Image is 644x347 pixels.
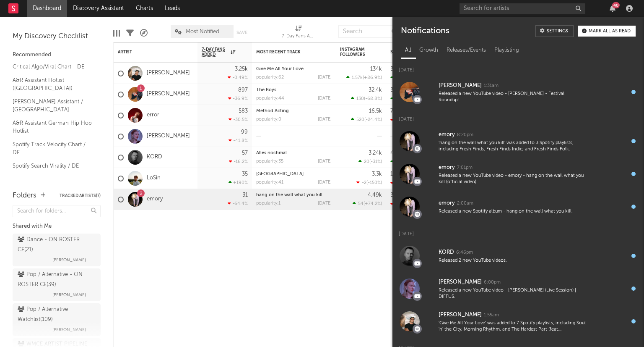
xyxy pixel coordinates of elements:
div: 6:46pm [456,250,473,256]
div: Pop / Alternative - ON ROSTER CE ( 39 ) [18,270,93,290]
div: Mark all as read [589,29,631,34]
div: 134k [370,66,382,72]
div: 7-Day Fans Added (7-Day Fans Added) [282,32,315,42]
div: -16.2 % [229,159,248,164]
span: 130 [356,97,364,101]
div: emory [439,163,455,173]
div: Released a new YouTube video - [PERSON_NAME] (Live Session) | DIFFUS. [439,287,586,300]
div: Filters [126,21,134,45]
div: hang on the wall what you kill [256,193,332,197]
div: 8:20pm [457,132,473,138]
a: [PERSON_NAME] [147,91,190,98]
div: popularity: 44 [256,96,284,101]
div: 154k [390,171,402,177]
div: 3.38M [390,66,405,72]
div: [DATE] [392,108,644,125]
button: Tracked Artists(7) [60,194,101,198]
div: ( ) [346,75,382,80]
a: Spotify Search Virality / DE [13,161,92,171]
span: 54 [358,202,364,206]
div: Most Recent Track [256,50,319,55]
span: [PERSON_NAME] [52,255,86,265]
div: ( ) [351,117,382,122]
div: Growth [415,43,442,58]
div: 'Give Me All Your Love' was added to 7 Spotify playlists, including Soul 'n' the City, Morning Rh... [439,320,586,333]
div: 57 [242,150,248,156]
div: Folders [13,191,36,201]
a: [PERSON_NAME]1:55am'Give Me All Your Love' was added to 7 Spotify playlists, including Soul 'n' t... [392,305,644,338]
div: Pop / Alternative Watchlist ( 109 ) [18,305,93,325]
a: [PERSON_NAME] [147,133,190,140]
div: Released a new Spotify album - hang on the wall what you kill. [439,208,586,215]
span: 1.57k [352,76,363,80]
div: 'hang on the wall what you kill' was added to 3 Spotify playlists, including Fresh Finds, Fresh F... [439,140,586,153]
a: Give Me All Your Love [256,67,304,71]
div: ( ) [353,201,382,206]
div: popularity: 41 [256,180,283,185]
div: Released 2 new YouTube videos. [439,258,586,264]
a: hang on the wall what you kill [256,193,322,197]
div: 16.5k [369,108,382,114]
div: [PERSON_NAME] [439,81,482,91]
div: 1:31am [484,83,499,89]
div: Alles nochmal [256,151,332,155]
div: -64.4 % [228,201,248,206]
input: Search... [338,25,401,38]
span: -150 % [368,181,381,185]
div: popularity: 35 [256,159,283,164]
div: ( ) [351,96,382,101]
span: Most Notified [186,29,219,34]
span: -24.4 % [366,118,381,122]
a: [PERSON_NAME] [147,70,190,77]
div: 31 [242,192,248,198]
a: Apple Top 200 / DE [13,174,92,184]
div: 35.1k [390,192,403,198]
div: Dance - ON ROSTER CE ( 21 ) [18,235,93,255]
span: [PERSON_NAME] [52,290,86,300]
div: 3.24k [369,150,382,156]
span: -2 [362,181,366,185]
div: The Boys [256,88,332,92]
div: 4.49k [368,192,382,198]
div: 14.5k [390,96,407,102]
span: 7-Day Fans Added [202,47,229,57]
div: 40 [612,2,620,8]
a: Pop / Alternative - ON ROSTER CE(39)[PERSON_NAME] [13,268,101,301]
a: emory2:00amReleased a new Spotify album - hang on the wall what you kill. [392,190,644,223]
div: [DATE] [318,117,332,122]
div: 2:00am [457,200,473,207]
div: Recommended [13,50,101,60]
a: Method Acting [256,109,289,113]
div: -36.9 % [228,96,248,101]
button: Mark all as read [578,26,636,37]
input: Search for artists [460,3,585,14]
div: Released a new YouTube video - [PERSON_NAME] - Festival Roundup!. [439,91,586,104]
div: 99 [241,129,248,135]
div: [DATE] [392,223,644,239]
a: Pop / Alternative Watchlist(109)[PERSON_NAME] [13,303,101,336]
div: Give Me All Your Love [256,67,332,71]
div: 1:55am [484,312,499,318]
div: +190 % [229,180,248,185]
div: -2.63k [390,201,410,207]
div: [DATE] [318,180,332,185]
a: A&R Assistant Hotlist ([GEOGRAPHIC_DATA]) [13,76,92,93]
div: 3.3k [372,171,382,177]
span: -68.8 % [365,97,381,101]
div: 32.4k [369,87,382,93]
span: [PERSON_NAME] [52,325,86,335]
a: error [147,112,159,119]
a: Settings [535,25,574,37]
a: A&R Assistant German Hip Hop Hotlist [13,118,92,136]
div: popularity: 1 [256,201,280,206]
a: [PERSON_NAME]1:31amReleased a new YouTube video - [PERSON_NAME] - Festival Roundup!. [392,76,644,108]
div: 897 [238,87,248,93]
div: popularity: 0 [256,117,281,122]
span: +86.9 % [364,76,381,80]
div: Shared with Me [13,221,101,231]
div: A&R Pipeline [140,21,148,45]
div: [DATE] [318,201,332,206]
div: Released a new YouTube video - emory - hang on the wall what you kill (official video). [439,173,586,186]
a: Alles nochmal [256,151,287,155]
div: Playlisting [490,43,523,58]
